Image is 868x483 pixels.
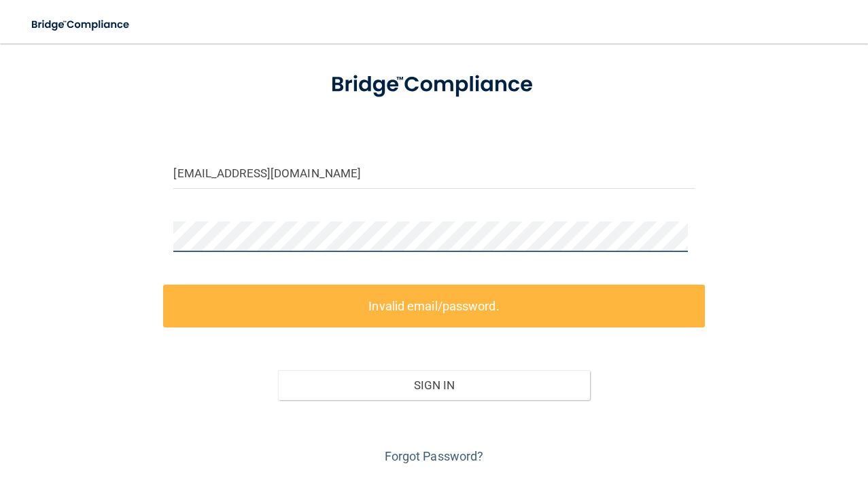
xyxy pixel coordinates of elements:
[173,158,694,189] input: Email
[20,11,142,39] img: bridge_compliance_login_screen.278c3ca4.svg
[278,370,591,400] button: Sign In
[309,57,559,113] img: bridge_compliance_login_screen.278c3ca4.svg
[385,449,484,463] a: Forgot Password?
[163,285,704,327] label: Invalid email/password.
